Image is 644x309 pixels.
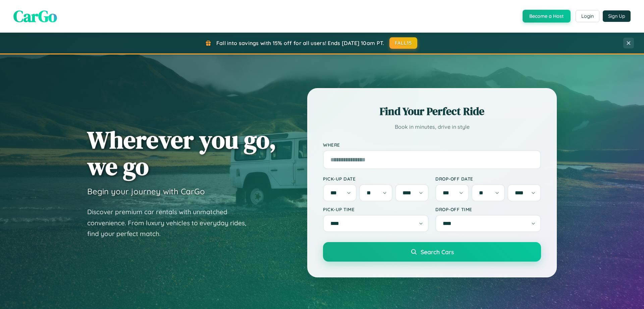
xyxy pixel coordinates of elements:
label: Drop-off Time [435,206,541,212]
label: Drop-off Date [435,176,541,182]
button: Become a Host [523,10,571,23]
h2: Find Your Perfect Ride [323,104,541,119]
button: Login [576,10,599,22]
p: Discover premium car rentals with unmatched convenience. From luxury vehicles to everyday rides, ... [87,206,255,239]
label: Pick-up Date [323,176,429,182]
button: Sign Up [603,10,631,22]
label: Where [323,142,541,148]
h1: Wherever you go, we go [87,126,276,180]
span: Fall into savings with 15% off for all users! Ends [DATE] 10am PT. [216,40,384,46]
label: Pick-up Time [323,206,429,212]
p: Book in minutes, drive in style [323,122,541,132]
span: Search Cars [421,248,454,256]
button: FALL15 [389,37,418,49]
button: Search Cars [323,242,541,262]
h3: Begin your journey with CarGo [87,186,205,196]
span: CarGo [13,5,57,27]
